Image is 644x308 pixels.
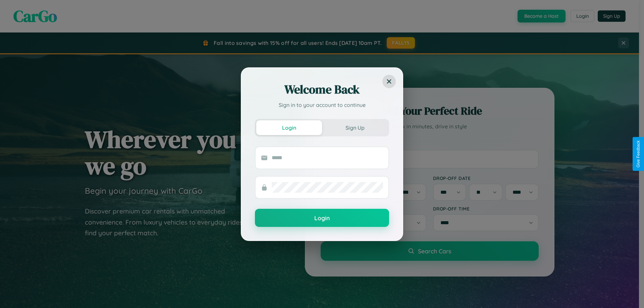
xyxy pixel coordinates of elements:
p: Sign in to your account to continue [255,101,389,109]
button: Sign Up [322,120,388,135]
h2: Welcome Back [255,81,389,98]
button: Login [255,209,389,227]
button: Login [256,120,322,135]
div: Give Feedback [636,140,641,168]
